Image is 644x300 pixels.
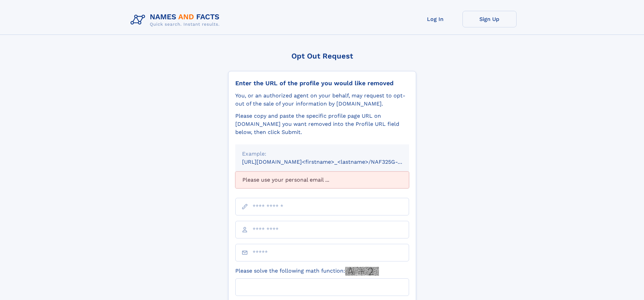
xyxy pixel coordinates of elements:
label: Please solve the following math function: [235,267,379,276]
div: Please use your personal email ... [235,171,409,188]
small: [URL][DOMAIN_NAME]<firstname>_<lastname>/NAF325G-xxxxxxxx [242,159,422,165]
div: Opt Out Request [228,52,416,60]
img: Logo Names and Facts [128,11,225,29]
div: Enter the URL of the profile you would like removed [235,79,409,87]
div: Please copy and paste the specific profile page URL on [DOMAIN_NAME] you want removed into the Pr... [235,112,409,136]
div: Example: [242,150,402,158]
a: Log In [408,11,462,27]
div: You, or an authorized agent on your behalf, may request to opt-out of the sale of your informatio... [235,92,409,108]
a: Sign Up [462,11,517,27]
